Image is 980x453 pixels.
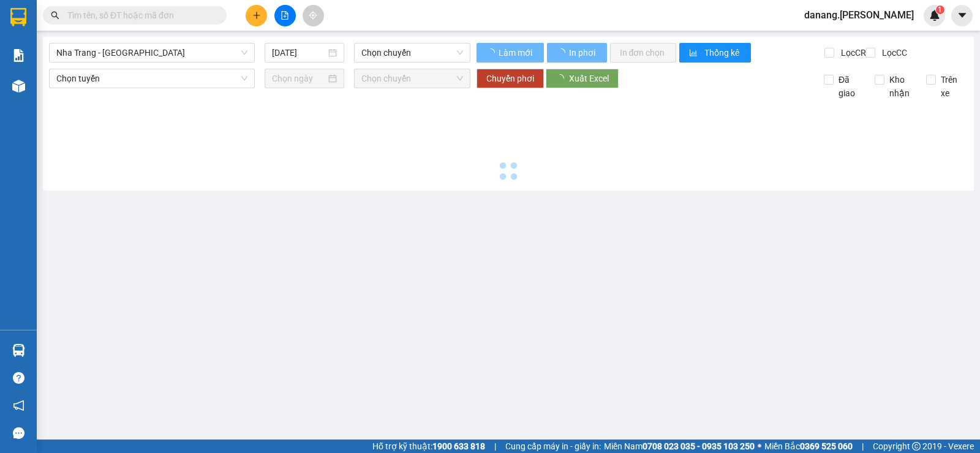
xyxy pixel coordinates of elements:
[12,344,25,357] img: warehouse-icon
[546,69,619,88] button: Xuất Excel
[505,440,601,453] span: Cung cấp máy in - giấy in:
[938,6,942,14] span: 1
[494,440,496,453] span: |
[929,10,940,21] img: icon-new-feature
[477,43,544,63] button: Làm mới
[361,44,462,62] span: Chọn chuyến
[834,73,865,100] span: Đã giao
[10,8,26,26] img: logo-vxr
[557,48,567,57] span: loading
[877,46,909,59] span: Lọc CC
[252,11,261,20] span: plus
[764,440,853,453] span: Miền Bắc
[274,5,296,26] button: file-add
[281,11,289,20] span: file-add
[13,372,24,384] span: question-circle
[486,48,497,57] span: loading
[957,10,968,21] span: caret-down
[13,400,24,411] span: notification
[800,441,853,451] strong: 0369 525 060
[794,7,924,23] span: danang.[PERSON_NAME]
[499,46,534,59] span: Làm mới
[679,43,751,63] button: bar-chartThống kê
[936,6,944,14] sup: 1
[13,427,24,439] span: message
[56,44,247,62] span: Nha Trang - Buôn Ma Thuột
[610,43,677,63] button: In đơn chọn
[836,46,868,59] span: Lọc CR
[303,5,324,26] button: aim
[372,440,485,453] span: Hỗ trợ kỹ thuật:
[246,5,267,26] button: plus
[689,48,699,58] span: bar-chart
[309,11,317,20] span: aim
[758,444,761,449] span: ⚪️
[272,72,326,85] input: Chọn ngày
[272,46,326,59] input: 11/09/2025
[547,43,607,63] button: In phơi
[862,440,864,453] span: |
[432,441,485,451] strong: 1900 633 818
[361,69,462,88] span: Chọn chuyến
[477,69,544,88] button: Chuyển phơi
[12,49,25,62] img: solution-icon
[643,441,755,451] strong: 0708 023 035 - 0935 103 250
[569,46,597,59] span: In phơi
[912,442,921,451] span: copyright
[704,46,741,59] span: Thống kê
[951,5,973,26] button: caret-down
[604,440,755,453] span: Miền Nam
[936,73,968,100] span: Trên xe
[12,80,25,93] img: warehouse-icon
[67,9,212,22] input: Tìm tên, số ĐT hoặc mã đơn
[884,73,916,100] span: Kho nhận
[51,11,59,20] span: search
[56,69,247,88] span: Chọn tuyến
